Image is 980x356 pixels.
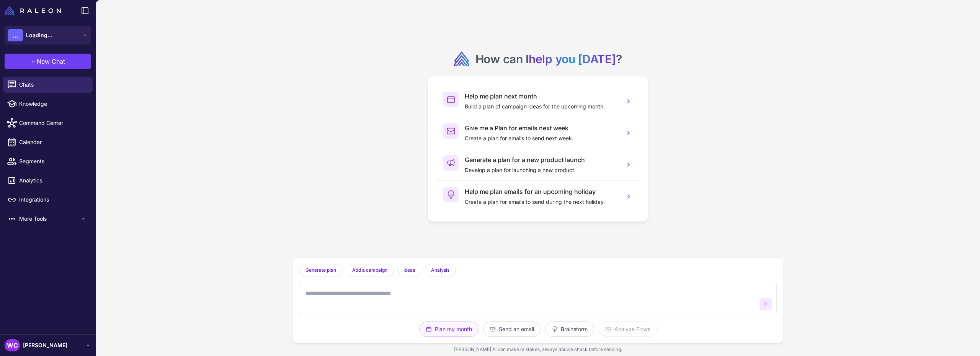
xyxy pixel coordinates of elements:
span: Calendar [19,138,87,146]
div: WC [5,339,20,351]
a: Analytics [3,172,93,189]
span: Generate plan [305,267,336,274]
button: Generate plan [299,264,343,276]
span: Analysis [431,267,449,274]
a: Segments [3,153,93,169]
button: Ideas [397,264,421,276]
a: Calendar [3,134,93,150]
button: Plan my month [419,322,479,337]
button: Send an email [483,322,541,337]
span: + [31,57,35,66]
span: New Chat [37,57,65,66]
h3: Help me plan next month [465,92,619,101]
a: Integrations [3,192,93,208]
h3: Generate a plan for a new product launch [465,155,619,164]
button: Brainstorm [545,322,594,337]
span: More Tools [19,215,80,223]
span: Knowledge [19,100,87,108]
img: Raleon Logo [5,6,61,15]
p: Create a plan for emails to send during the next holiday. [465,198,619,206]
span: Add a campaign [352,267,387,274]
span: Analytics [19,176,87,185]
a: Chats [3,77,93,93]
button: ...Loading... [5,26,91,44]
span: Loading... [26,31,52,39]
h2: How can I ? [475,51,622,67]
span: Integrations [19,195,87,204]
h3: Help me plan emails for an upcoming holiday [465,187,619,196]
button: Analysis [425,264,456,276]
span: help you [DATE] [529,52,616,66]
div: [PERSON_NAME] AI can make mistakes, always double check before sending. [293,343,783,356]
h3: Give me a Plan for emails next week [465,123,619,133]
span: [PERSON_NAME] [23,341,67,349]
a: Command Center [3,115,93,131]
p: Build a plan of campaign ideas for the upcoming month. [465,102,619,111]
p: Develop a plan for launching a new product. [465,166,619,174]
p: Create a plan for emails to send next week. [465,134,619,143]
div: ... [8,29,23,41]
span: Chats [19,80,87,89]
span: Segments [19,157,87,166]
button: +New Chat [5,54,91,69]
span: Command Center [19,119,87,127]
button: Add a campaign [346,264,394,276]
a: Knowledge [3,96,93,112]
span: Ideas [403,267,415,274]
button: Analyze Flows [599,322,657,337]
